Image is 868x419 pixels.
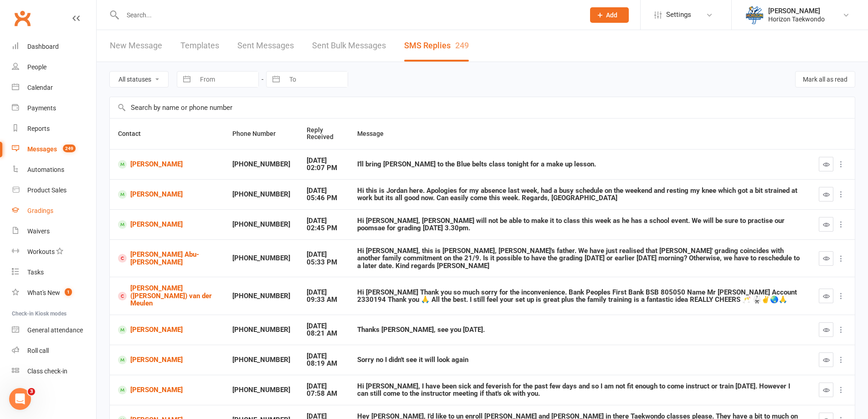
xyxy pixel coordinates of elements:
a: Sent Messages [237,30,294,62]
div: [DATE] [307,157,341,165]
a: Automations [12,160,96,180]
a: Messages 249 [12,139,96,160]
div: Tasks [27,269,44,276]
th: Message [349,119,811,149]
div: [DATE] [307,322,341,330]
div: 249 [455,41,469,50]
a: Dashboard [12,36,96,57]
div: 08:19 AM [307,360,341,367]
th: Contact [110,119,224,149]
div: 02:07 PM [307,164,341,172]
a: [PERSON_NAME] [118,190,216,199]
a: [PERSON_NAME] [118,220,216,229]
a: Roll call [12,341,96,361]
div: 09:33 AM [307,296,341,304]
a: SMS Replies249 [404,30,469,62]
span: 1 [65,288,72,296]
a: [PERSON_NAME] Abu-[PERSON_NAME] [118,251,216,266]
span: 249 [63,145,76,152]
div: [DATE] [307,187,341,195]
a: [PERSON_NAME] [118,160,216,169]
th: Phone Number [224,119,298,149]
div: Hi [PERSON_NAME], [PERSON_NAME] will not be able to make it to class this week as he has a school... [357,217,802,232]
div: Hi [PERSON_NAME] Thank you so much sorry for the inconvenience. Bank Peoples First Bank BSB 80505... [357,289,802,304]
div: Hi [PERSON_NAME], I have been sick and feverish for the past few days and so I am not fit enough ... [357,383,802,398]
div: Hi [PERSON_NAME], this is [PERSON_NAME], [PERSON_NAME]'s father. We have just realised that [PERS... [357,247,802,270]
div: I'll bring [PERSON_NAME] to the Blue belts class tonight for a make up lesson. [357,160,802,168]
div: [PHONE_NUMBER] [232,326,290,334]
div: Workouts [27,248,55,255]
a: General attendance kiosk mode [12,320,96,341]
div: Gradings [27,207,53,214]
a: Waivers [12,221,96,242]
a: Gradings [12,201,96,221]
input: Search by name or phone number [110,97,855,118]
div: [DATE] [307,217,341,225]
div: Class check-in [27,367,67,375]
div: Payments [27,104,56,112]
div: [DATE] [307,289,341,296]
div: 08:21 AM [307,330,341,337]
div: Automations [27,166,64,173]
div: [PERSON_NAME] [768,7,825,15]
div: Calendar [27,84,53,91]
a: Workouts [12,242,96,262]
a: New Message [110,30,162,62]
div: 05:46 PM [307,194,341,202]
span: Settings [666,5,691,25]
div: Roll call [27,347,49,354]
div: Horizon Taekwondo [768,15,825,23]
div: 05:33 PM [307,259,341,266]
th: Reply Received [298,119,349,149]
div: [PHONE_NUMBER] [232,254,290,262]
div: What's New [27,289,60,296]
div: [DATE] [307,383,341,390]
div: Messages [27,145,57,153]
input: To [284,72,348,87]
a: Sent Bulk Messages [312,30,386,62]
div: [PHONE_NUMBER] [232,160,290,168]
a: Calendar [12,78,96,98]
div: [PHONE_NUMBER] [232,191,290,198]
a: People [12,57,96,78]
div: 07:58 AM [307,390,341,398]
div: General attendance [27,326,83,334]
a: Class kiosk mode [12,361,96,382]
button: Add [590,7,629,23]
img: thumb_image1625461565.png [745,6,764,24]
a: Payments [12,98,96,119]
div: [DATE] [307,352,341,360]
div: Dashboard [27,43,59,50]
div: [PHONE_NUMBER] [232,292,290,300]
button: Mark all as read [795,71,855,88]
a: What's New1 [12,283,96,303]
div: [DATE] [307,251,341,259]
div: [PHONE_NUMBER] [232,356,290,364]
div: Reports [27,125,50,132]
a: Templates [180,30,219,62]
div: [PHONE_NUMBER] [232,221,290,228]
div: 02:45 PM [307,224,341,232]
a: Tasks [12,262,96,283]
a: [PERSON_NAME] ([PERSON_NAME]) van der Meulen [118,285,216,307]
a: [PERSON_NAME] [118,386,216,394]
a: Reports [12,119,96,139]
input: Search... [120,9,578,21]
div: Hi this is Jordan here. Apologies for my absence last week, had a busy schedule on the weekend an... [357,187,802,202]
div: Product Sales [27,186,67,194]
a: Clubworx [11,7,34,30]
iframe: Intercom live chat [9,388,31,410]
div: Waivers [27,228,50,235]
a: [PERSON_NAME] [118,326,216,334]
div: Thanks [PERSON_NAME], see you [DATE]. [357,326,802,334]
a: Product Sales [12,180,96,201]
span: Add [606,11,617,19]
div: [PHONE_NUMBER] [232,386,290,394]
input: From [195,72,258,87]
a: [PERSON_NAME] [118,356,216,364]
div: Sorry no I didn't see it will look again [357,356,802,364]
span: 3 [28,388,35,395]
div: People [27,63,46,71]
